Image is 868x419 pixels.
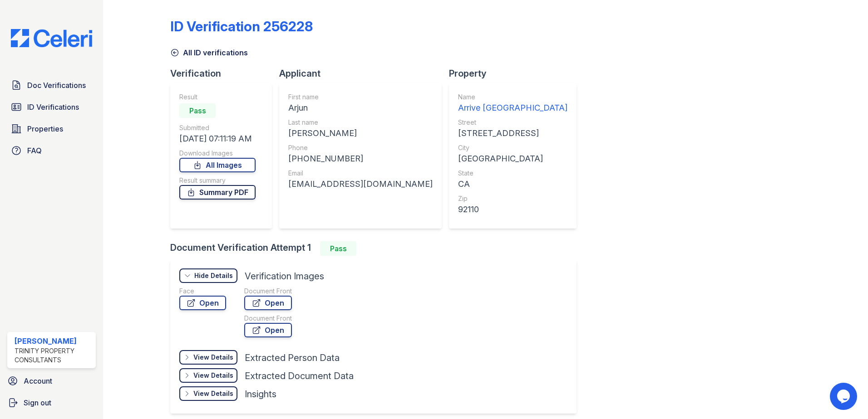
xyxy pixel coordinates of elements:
[179,287,226,296] div: Face
[179,123,256,132] div: Submitted
[288,152,433,165] div: [PHONE_NUMBER]
[244,296,292,310] a: Open
[170,67,279,80] div: Verification
[7,76,96,94] a: Doc Verifications
[449,67,584,80] div: Property
[15,336,92,346] div: [PERSON_NAME]
[179,296,226,310] a: Open
[179,158,256,172] a: All Images
[288,169,433,178] div: Email
[193,389,233,398] div: View Details
[830,383,859,410] iframe: chat widget
[458,178,567,190] div: CA
[27,145,42,156] span: FAQ
[170,241,584,256] div: Document Verification Attempt 1
[179,176,256,185] div: Result summary
[179,93,256,102] div: Result
[4,394,99,412] a: Sign out
[244,323,292,337] a: Open
[245,351,340,364] div: Extracted Person Data
[194,271,233,280] div: Hide Details
[458,118,567,127] div: Street
[7,141,96,160] a: FAQ
[179,185,256,200] a: Summary PDF
[458,194,567,203] div: Zip
[179,149,256,158] div: Download Images
[245,388,276,400] div: Insights
[458,102,567,114] div: Arrive [GEOGRAPHIC_DATA]
[288,118,433,127] div: Last name
[170,47,248,58] a: All ID verifications
[320,241,356,256] div: Pass
[27,80,86,91] span: Doc Verifications
[27,123,63,134] span: Properties
[7,120,96,138] a: Properties
[458,169,567,178] div: State
[4,29,99,47] img: CE_Logo_Blue-a8612792a0a2168367f1c8372b55b34899dd931a85d93a1a3d3e32e68fde9ad4.png
[279,67,449,80] div: Applicant
[458,152,567,165] div: [GEOGRAPHIC_DATA]
[24,397,51,408] span: Sign out
[458,127,567,140] div: [STREET_ADDRESS]
[458,93,567,102] div: Name
[458,203,567,216] div: 92110
[244,314,292,323] div: Document Front
[27,102,79,112] span: ID Verifications
[24,375,52,386] span: Account
[170,18,313,34] div: ID Verification 256228
[288,102,433,114] div: Arjun
[458,143,567,152] div: City
[458,93,567,114] a: Name Arrive [GEOGRAPHIC_DATA]
[288,127,433,140] div: [PERSON_NAME]
[179,132,256,145] div: [DATE] 07:11:19 AM
[244,287,292,296] div: Document Front
[15,346,92,365] div: Trinity Property Consultants
[288,93,433,102] div: First name
[288,178,433,190] div: [EMAIL_ADDRESS][DOMAIN_NAME]
[179,103,216,118] div: Pass
[4,372,99,390] a: Account
[193,353,233,362] div: View Details
[7,98,96,116] a: ID Verifications
[288,143,433,152] div: Phone
[245,270,324,283] div: Verification Images
[245,370,354,382] div: Extracted Document Data
[193,371,233,380] div: View Details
